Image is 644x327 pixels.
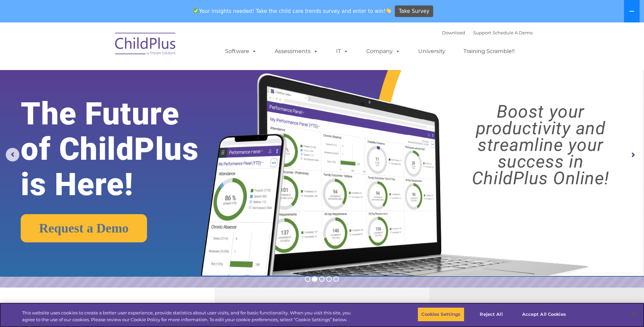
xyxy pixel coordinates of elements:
[518,307,570,322] button: Accept All Cookies
[418,307,464,322] button: Cookies Settings
[21,214,147,242] a: Request a Demo
[442,30,533,35] font: |
[194,8,199,13] img: ✅
[191,4,394,18] span: Your insights needed! Take the child care trends survey and enter to win!
[395,5,433,17] a: Take Survey
[94,45,115,50] span: Last name
[399,5,429,17] span: Take Survey
[473,30,491,35] a: Support
[411,45,452,58] a: University
[626,307,641,322] button: Close
[360,45,407,58] a: Company
[21,96,226,202] rs-layer: The Future of ChildPlus is Here!
[445,103,636,187] rs-layer: Boost your productivity and streamline your success in ChildPlus Online!
[112,28,180,62] img: ChildPlus by Procare Solutions
[22,310,354,323] div: This website uses cookies to create a better user experience, provide statistics about user visit...
[442,30,465,35] a: Download
[218,45,263,58] a: Software
[94,73,123,78] span: Phone number
[329,45,355,58] a: IT
[493,30,533,35] a: Schedule A Demo
[386,8,391,13] img: 👏
[268,45,325,58] a: Assessments
[470,307,513,322] button: Reject All
[457,45,521,58] a: Training Scramble!!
